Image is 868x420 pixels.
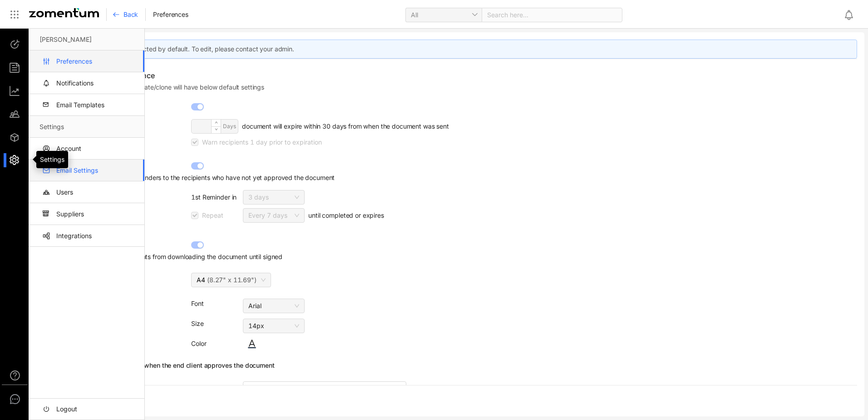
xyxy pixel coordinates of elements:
span: Days [221,122,238,130]
a: Email Settings [39,160,137,181]
a: Email Templates [39,94,137,116]
label: Your Message [191,381,233,398]
span: All [411,8,476,22]
a: Account [39,138,137,160]
span: Every 7 days [248,209,299,222]
button: Email Reminder [191,162,204,170]
span: Back [123,10,138,19]
span: Show confirmation message when the end client approves the document [58,361,275,369]
span: 1st Reminder in [191,193,237,201]
a: Integrations [39,225,137,247]
a: Suppliers [39,203,137,225]
a: Preferences [39,50,137,72]
span: Font [191,300,203,307]
span: Warn recipients 1 day prior to expiration [198,137,325,147]
span: Preference settings are selected by default. To edit, please contact your admin. [62,45,294,53]
span: ( 8.27" x 11.69" ) [205,276,256,284]
a: Users [39,181,137,203]
span: Size [191,320,203,327]
span: Increase Value [211,120,221,126]
span: Color [191,340,206,347]
a: Notifications [39,72,137,94]
div: Notifications [843,4,862,25]
span: Repeat [198,210,227,220]
a: Logout [39,398,137,420]
button: Default Expiration [191,103,204,110]
span: A4 [197,276,205,284]
span: 14px [248,322,264,330]
span: All the new documents you create/clone will have below default settings [54,83,264,92]
span: Automatically send email reminders to the recipients who have not yet approved the document [58,174,335,181]
span: down [213,127,219,133]
span: document will expire within 30 days from when the document was sent [242,122,449,130]
span: up [213,120,219,126]
img: Zomentum Logo [29,8,99,17]
span: Arial [248,302,261,310]
div: Settings [36,151,68,168]
span: Decrease Value [211,126,221,133]
span: Disabling will restrict end clients from downloading the document until signed [58,253,282,260]
span: 3 days [248,190,299,204]
button: Document Download [191,241,204,249]
span: Preferences [153,10,188,19]
span: until completed or expires [305,211,384,219]
span: Default Document Preference [54,70,155,81]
